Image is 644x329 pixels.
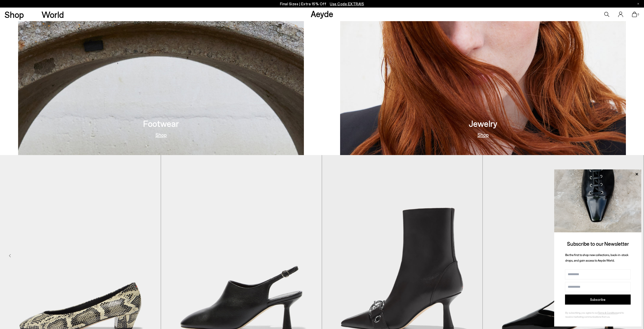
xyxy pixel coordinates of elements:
p: Final Sizes | Extra 15% Off [280,1,364,7]
a: Shop [5,10,24,19]
span: Be the first to shop new collections, back-in-stock drops, and gain access to Aeyde World. [565,253,628,262]
a: Terms & Conditions [598,311,618,314]
a: 0 [632,12,637,17]
a: World [42,10,64,19]
span: Navigate to /collections/ss25-final-sizes [330,2,364,6]
a: Shop [155,132,167,137]
span: 0 [637,13,639,16]
a: Shop [477,132,489,137]
span: Subscribe to our Newsletter [567,240,629,247]
h3: Footwear [143,119,179,128]
img: ca3f721fb6ff708a270709c41d776025.jpg [554,169,641,232]
span: By subscribing, you agree to our [565,311,598,314]
button: Subscribe [565,295,631,305]
a: Aeyde [311,8,333,19]
div: Previous slide [9,253,11,259]
h3: Jewelry [469,119,497,128]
